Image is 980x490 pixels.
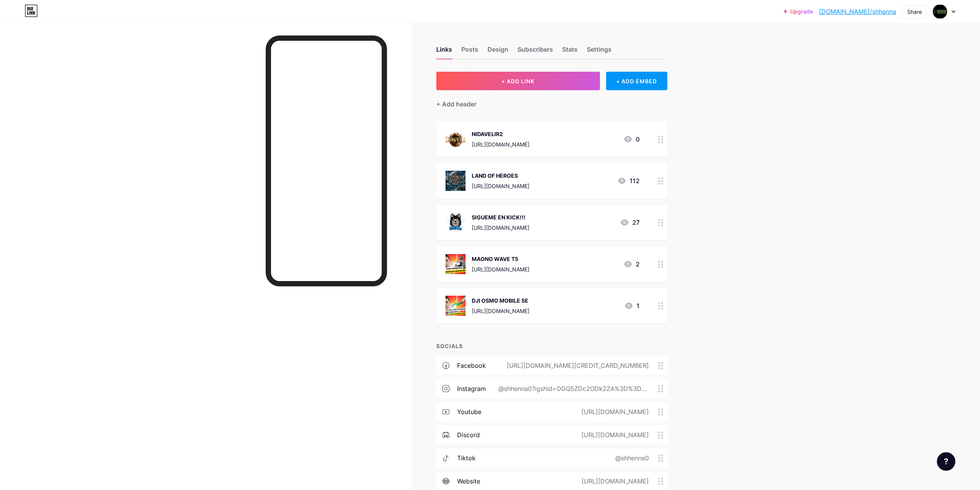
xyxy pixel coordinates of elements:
[587,45,611,59] div: Settings
[446,171,466,191] img: LAND OF HEROES
[446,296,466,316] img: DJI OSMO MOBILE SE
[486,384,658,393] div: @shhenna0?igshid=OGQ5ZDc2ODk2ZA%3D%3D&utm_source=qr
[569,407,658,416] div: [URL][DOMAIN_NAME]
[436,45,452,59] div: Links
[457,407,481,416] div: youtube
[933,4,947,19] img: sebas rios
[472,182,529,190] div: [URL][DOMAIN_NAME]
[436,99,476,109] div: + Add header
[620,218,640,227] div: 27
[494,361,658,370] div: [URL][DOMAIN_NAME][CREDIT_CARD_NUMBER]
[603,453,658,463] div: @shhenna0
[624,301,640,310] div: 1
[623,135,640,144] div: 0
[472,172,529,180] div: LAND OF HEROES
[784,8,813,15] a: Upgrade
[457,361,486,370] div: facebook
[569,430,658,439] div: [URL][DOMAIN_NAME]
[472,296,529,305] div: DJI OSMO MOBILE SE
[569,477,658,486] div: [URL][DOMAIN_NAME]
[446,254,466,274] img: MAONO WAVE T5
[457,430,480,439] div: discord
[461,45,478,59] div: Posts
[562,45,578,59] div: Stats
[819,7,896,16] a: [DOMAIN_NAME]/shhenna
[472,140,529,148] div: [URL][DOMAIN_NAME]
[457,477,480,486] div: website
[446,212,466,232] img: SIGUEME EN KICK!!!
[472,213,529,221] div: SIGUEME EN KICK!!!
[436,342,667,350] div: SOCIALS
[907,8,922,16] div: Share
[457,384,486,393] div: instagram
[617,176,640,185] div: 112
[487,45,508,59] div: Design
[457,453,476,463] div: tiktok
[606,72,667,90] div: + ADD EMBED
[472,224,529,232] div: [URL][DOMAIN_NAME]
[623,259,640,269] div: 2
[472,130,529,138] div: NIDAVELIR2
[518,45,553,59] div: Subscribers
[436,72,600,90] button: + ADD LINK
[446,129,466,149] img: NIDAVELIR2
[501,78,534,84] span: + ADD LINK
[472,265,529,273] div: [URL][DOMAIN_NAME]
[472,255,529,263] div: MAONO WAVE T5
[472,307,529,315] div: [URL][DOMAIN_NAME]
